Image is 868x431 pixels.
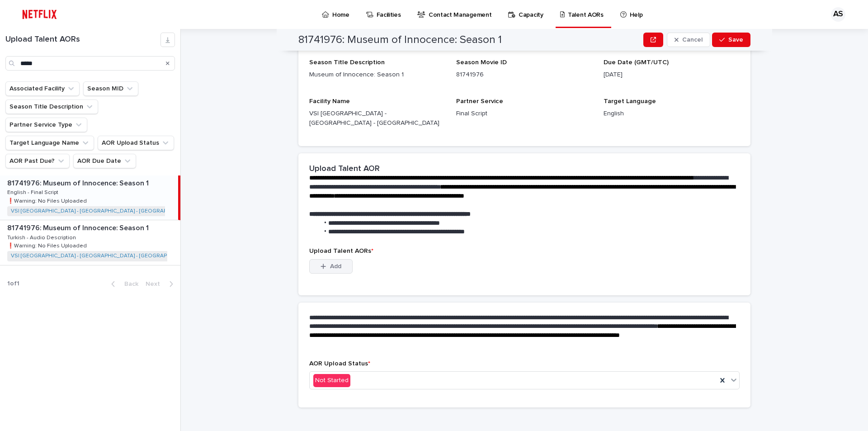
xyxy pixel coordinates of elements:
button: Add [309,259,353,274]
span: Next [146,281,165,287]
button: Cancel [667,33,710,47]
div: AS [831,7,845,22]
p: Museum of Innocence: Season 1 [309,70,445,80]
p: VSI [GEOGRAPHIC_DATA] - [GEOGRAPHIC_DATA] - [GEOGRAPHIC_DATA] [309,109,445,128]
p: Final Script [456,109,592,118]
span: Due Date (GMT/UTC) [604,59,669,66]
span: Target Language [604,98,656,104]
h2: Upload Talent AOR [309,164,380,174]
p: [DATE] [604,70,740,80]
button: Season Title Description [5,99,98,114]
span: Add [330,263,341,270]
span: AOR Upload Status [309,360,370,367]
button: Next [142,280,180,288]
p: ❗️Warning: No Files Uploaded [7,241,89,249]
button: AOR Upload Status [98,136,174,150]
p: ❗️Warning: No Files Uploaded [7,196,89,204]
span: Facility Name [309,98,350,104]
img: ifQbXi3ZQGMSEF7WDB7W [18,5,61,24]
span: Back [119,281,138,287]
span: Save [728,37,743,43]
p: 81741976 [456,70,592,80]
span: Partner Service [456,98,503,104]
a: VSI [GEOGRAPHIC_DATA] - [GEOGRAPHIC_DATA] - [GEOGRAPHIC_DATA] [11,208,194,214]
p: 81741976: Museum of Innocence: Season 1 [7,222,151,232]
span: Season Movie ID [456,59,507,66]
span: Cancel [682,37,703,43]
input: Search [5,56,175,71]
button: Back [104,280,142,288]
span: Upload Talent AORs [309,248,373,254]
h2: 81741976: Museum of Innocence: Season 1 [298,33,502,47]
a: VSI [GEOGRAPHIC_DATA] - [GEOGRAPHIC_DATA] - [GEOGRAPHIC_DATA] [11,253,194,259]
p: Turkish - Audio Description [7,233,78,241]
button: Partner Service Type [5,118,87,132]
p: English [604,109,740,118]
h1: Upload Talent AORs [5,35,160,45]
button: AOR Due Date [73,154,136,168]
span: Season Title Description [309,59,385,66]
button: Save [712,33,750,47]
button: Associated Facility [5,81,80,96]
button: Season MID [83,81,138,96]
p: English - Final Script [7,188,60,196]
button: Target Language Name [5,136,94,150]
p: 81741976: Museum of Innocence: Season 1 [7,177,151,188]
button: AOR Past Due? [5,154,70,168]
div: Not Started [313,374,350,387]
